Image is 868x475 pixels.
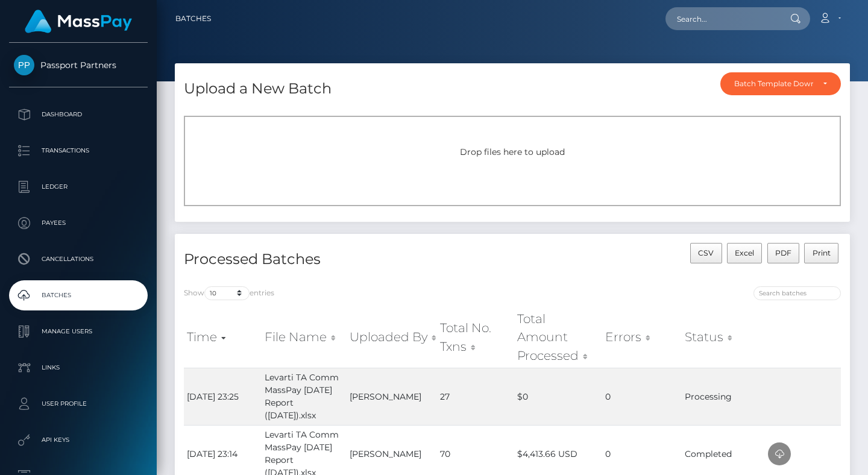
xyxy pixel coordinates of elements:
p: Ledger [14,178,143,196]
span: Drop files here to upload [460,146,565,157]
p: Transactions [14,142,143,160]
span: Print [813,248,831,257]
p: Payees [14,214,143,232]
h4: Processed Batches [184,249,503,270]
img: MassPay Logo [25,10,132,33]
th: Total No. Txns: activate to sort column ascending [437,307,514,368]
a: Batches [9,280,148,310]
input: Search batches [753,286,841,300]
button: Print [804,243,838,263]
a: Payees [9,208,148,238]
input: Search... [665,7,779,30]
th: File Name: activate to sort column ascending [262,307,346,368]
h4: Upload a New Batch [184,78,332,99]
a: Dashboard [9,99,148,130]
td: [DATE] 23:25 [184,368,262,425]
a: Links [9,353,148,383]
th: Time: activate to sort column ascending [184,307,262,368]
th: Status: activate to sort column ascending [682,307,765,368]
button: CSV [690,243,722,263]
span: CSV [698,248,714,257]
td: Processing [682,368,765,425]
select: Showentries [204,286,250,300]
a: Ledger [9,172,148,202]
th: Errors: activate to sort column ascending [602,307,682,368]
button: Excel [727,243,763,263]
a: Manage Users [9,316,148,347]
td: 0 [602,368,682,425]
p: Links [14,359,143,377]
td: Levarti TA Comm MassPay [DATE] Report ([DATE]).xlsx [262,368,346,425]
td: $0 [514,368,602,425]
td: 27 [437,368,514,425]
th: Total Amount Processed: activate to sort column ascending [514,307,602,368]
p: API Keys [14,431,143,449]
button: Batch Template Download [720,72,841,95]
label: Show entries [184,286,274,300]
span: PDF [775,248,791,257]
p: Cancellations [14,250,143,268]
a: User Profile [9,389,148,419]
a: Cancellations [9,244,148,274]
th: Uploaded By: activate to sort column ascending [347,307,438,368]
p: Batches [14,286,143,304]
p: Dashboard [14,105,143,124]
a: Transactions [9,136,148,166]
td: [PERSON_NAME] [347,368,438,425]
p: Manage Users [14,322,143,341]
span: Passport Partners [9,60,148,71]
img: Passport Partners [14,55,34,75]
a: Batches [175,6,211,31]
a: API Keys [9,425,148,455]
p: User Profile [14,395,143,413]
span: Excel [735,248,754,257]
button: PDF [767,243,800,263]
div: Batch Template Download [734,79,813,89]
